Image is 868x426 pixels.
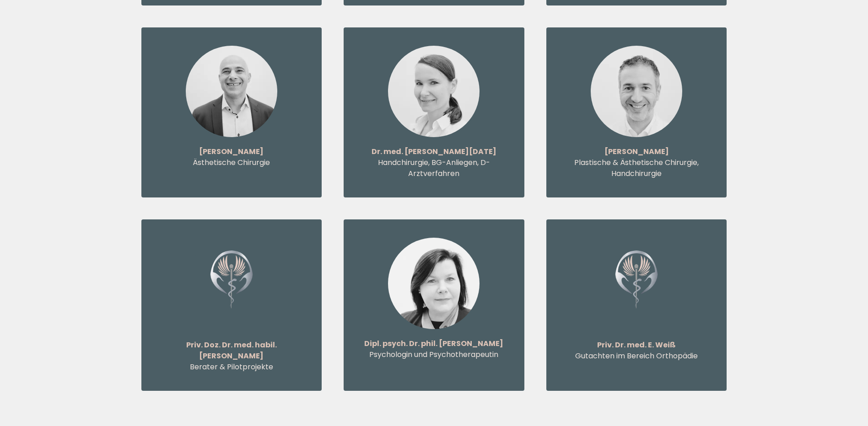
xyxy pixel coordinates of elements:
img: Priv. Dr. med. E. Weiß - Gutachten im Bereich Orthopädie [593,238,680,321]
img: Priv. Doz. Dr. med. habil. Michael Steen - Berater & Pilotprojekte [188,238,275,321]
strong: Priv. Doz. Dr. med. habil. [PERSON_NAME] [186,340,277,361]
p: Psychologin und Psychotherapeutin [362,349,506,360]
img: Dr. med. Susanne Freitag - Handchirurgie, BG-Anliegen, D-Arztverfahren [388,46,480,137]
img: Hassan Azi - Ästhetische Chirurgie [186,46,277,137]
p: Berater & Pilotprojekte [160,362,304,373]
p: [PERSON_NAME] [565,146,709,157]
strong: Priv. Dr. med. E. Weiß [597,340,676,350]
img: Dipl. psych. Dr. phil. Carola Freigang - Psychologin und Psychotherapeutin [388,238,480,329]
p: Gutachten im Bereich Orthopädie [565,351,709,362]
p: [PERSON_NAME] [160,146,304,157]
p: Plastische & Ästhetische Chirurgie, Handchirurgie [565,157,709,179]
img: Moritz Brill - Plastische & Ästhetische Chirurgie, Handchirurgie [591,46,682,137]
strong: Dr. med. [PERSON_NAME][DATE] [372,146,496,157]
p: Ästhetische Chirurgie [160,157,304,168]
p: Handchirurgie, BG-Anliegen, D-Arztverfahren [362,157,506,179]
strong: Dipl. psych. Dr. phil. [PERSON_NAME] [364,338,503,349]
